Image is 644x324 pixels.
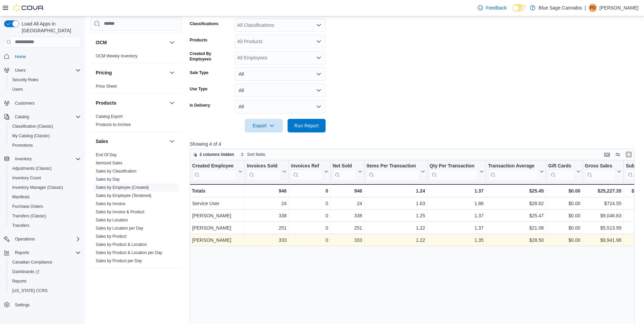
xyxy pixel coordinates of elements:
[7,75,84,85] button: Security Roles
[190,103,210,108] label: Is Delivery
[585,4,586,12] p: |
[10,221,32,230] a: Transfers
[12,249,32,257] button: Reports
[316,22,321,28] button: Open list of options
[12,99,37,107] a: Customers
[7,164,84,173] button: Adjustments (Classic)
[14,4,44,11] img: Cova
[12,223,29,228] span: Transfers
[247,212,287,220] div: 338
[245,119,283,132] button: Export
[10,183,66,192] a: Inventory Manager (Classic)
[10,85,81,93] span: Users
[488,163,538,180] div: Transaction Average
[190,86,207,92] label: Use Type
[96,168,136,174] span: Sales by Classification
[429,163,478,180] div: Qty Per Transaction
[190,141,639,147] p: Showing 4 of 4
[10,76,41,84] a: Security Roles
[96,114,123,119] span: Catalog Export
[367,199,425,208] div: 1.63
[291,236,328,244] div: 0
[12,53,29,61] a: Home
[7,211,84,221] button: Transfers (Classic)
[10,212,49,220] a: Transfers (Classic)
[548,163,575,180] div: Gift Card Sales
[96,161,123,165] a: Itemized Sales
[589,4,597,12] div: Parminder Dhillon
[19,20,81,34] span: Load All Apps in [GEOGRAPHIC_DATA]
[10,122,56,130] a: Classification (Classic)
[15,156,32,162] span: Inventory
[15,54,26,59] span: Home
[291,163,323,180] div: Invoices Ref
[548,212,581,220] div: $0.00
[168,137,176,145] button: Sales
[12,66,28,74] button: Users
[96,53,137,59] span: OCM Weekly Inventory
[96,100,167,106] button: Products
[10,212,81,220] span: Transfers (Classic)
[200,152,234,157] span: 2 columns hidden
[10,287,81,295] span: Washington CCRS
[96,226,143,231] a: Sales by Location per Day
[10,202,46,211] a: Purchase Orders
[291,187,328,195] div: 0
[10,141,81,149] span: Promotions
[548,163,581,180] button: Gift Cards
[192,163,242,180] button: Created Employee
[12,235,38,243] button: Operations
[12,185,63,190] span: Inventory Manager (Classic)
[192,212,242,220] div: [PERSON_NAME]
[96,122,131,127] span: Products to Archive
[235,67,326,81] button: All
[333,224,362,232] div: 251
[12,259,52,265] span: Canadian Compliance
[333,199,362,208] div: 24
[429,163,483,180] button: Qty Per Transaction
[96,218,128,222] a: Sales by Location
[192,163,237,169] div: Created Employee
[10,268,42,276] a: Dashboards
[585,163,621,180] button: Gross Sales
[96,69,112,76] h3: Pricing
[96,185,149,190] a: Sales by Employee (Created)
[192,187,242,195] div: Totals
[585,199,621,208] div: $724.55
[7,202,84,211] button: Purchase Orders
[192,236,242,244] div: [PERSON_NAME]
[10,132,81,140] span: My Catalog (Classic)
[7,286,84,295] button: [US_STATE] CCRS
[12,143,33,148] span: Promotions
[585,163,616,180] div: Gross Sales
[488,199,544,208] div: $28.62
[429,187,483,195] div: 1.37
[548,199,581,208] div: $0.00
[192,163,237,180] div: Created Employee
[333,163,357,180] div: Net Sold
[10,174,81,182] span: Inventory Count
[96,39,167,46] button: OCM
[7,183,84,192] button: Inventory Manager (Classic)
[96,169,136,174] a: Sales by Classification
[316,39,321,44] button: Open list of options
[96,250,162,255] span: Sales by Product & Location per Day
[235,100,326,113] button: All
[10,122,81,130] span: Classification (Classic)
[488,224,544,232] div: $21.08
[96,258,142,264] span: Sales by Product per Day
[291,163,328,180] button: Invoices Ref
[12,113,81,121] span: Catalog
[96,39,107,46] h3: OCM
[585,187,621,195] div: $25,227.35
[190,70,208,75] label: Sale Type
[625,150,633,159] button: Enter fullscreen
[10,268,81,276] span: Dashboards
[475,1,509,15] a: Feedback
[333,163,362,180] button: Net Sold
[333,236,362,244] div: 333
[96,122,131,127] a: Products to Archive
[291,163,323,169] div: Invoices Ref
[10,193,81,201] span: Manifests
[488,236,544,244] div: $28.50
